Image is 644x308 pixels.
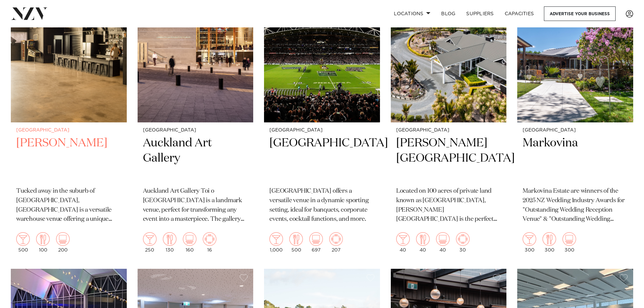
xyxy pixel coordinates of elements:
[11,7,48,20] img: nzv-logo.png
[523,232,536,253] div: 300
[36,232,50,253] div: 100
[523,232,536,246] img: cocktail.png
[143,187,248,224] p: Auckland Art Gallery Toi o [GEOGRAPHIC_DATA] is a landmark venue, perfect for transforming any ev...
[396,128,501,133] small: [GEOGRAPHIC_DATA]
[309,232,323,246] img: theatre.png
[143,128,248,133] small: [GEOGRAPHIC_DATA]
[16,232,30,246] img: cocktail.png
[523,128,628,133] small: [GEOGRAPHIC_DATA]
[269,187,375,224] p: [GEOGRAPHIC_DATA] offers a versatile venue in a dynamic sporting setting, ideal for banquets, cor...
[16,232,30,253] div: 500
[416,232,430,253] div: 40
[16,187,121,224] p: Tucked away in the suburb of [GEOGRAPHIC_DATA], [GEOGRAPHIC_DATA] is a versatile warehouse venue ...
[143,232,157,246] img: cocktail.png
[36,232,50,246] img: dining.png
[143,232,157,253] div: 250
[143,136,248,181] h2: Auckland Art Gallery
[16,136,121,181] h2: [PERSON_NAME]
[563,232,576,253] div: 300
[183,232,196,253] div: 160
[269,232,283,253] div: 1,000
[543,232,556,253] div: 300
[523,136,628,181] h2: Markovina
[396,232,410,246] img: cocktail.png
[203,232,216,246] img: meeting.png
[16,128,121,133] small: [GEOGRAPHIC_DATA]
[396,232,410,253] div: 40
[56,232,70,253] div: 200
[269,136,375,181] h2: [GEOGRAPHIC_DATA]
[183,232,196,246] img: theatre.png
[163,232,176,253] div: 130
[563,232,576,246] img: theatre.png
[396,187,501,224] p: Located on 100 acres of private land known as [GEOGRAPHIC_DATA], [PERSON_NAME][GEOGRAPHIC_DATA] i...
[543,232,556,246] img: dining.png
[436,6,461,21] a: BLOG
[329,232,343,246] img: meeting.png
[456,232,470,246] img: meeting.png
[416,232,430,246] img: dining.png
[289,232,303,246] img: dining.png
[523,187,628,224] p: Markovina Estate are winners of the 2025 NZ Wedding Industry Awards for "Outstanding Wedding Rece...
[388,6,436,21] a: Locations
[289,232,303,253] div: 500
[203,232,216,253] div: 16
[396,136,501,181] h2: [PERSON_NAME][GEOGRAPHIC_DATA]
[436,232,450,246] img: theatre.png
[269,232,283,246] img: cocktail.png
[56,232,70,246] img: theatre.png
[456,232,470,253] div: 30
[269,128,375,133] small: [GEOGRAPHIC_DATA]
[436,232,450,253] div: 40
[309,232,323,253] div: 697
[461,6,499,21] a: SUPPLIERS
[499,6,540,21] a: Capacities
[163,232,176,246] img: dining.png
[329,232,343,253] div: 207
[544,6,616,21] a: Advertise your business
